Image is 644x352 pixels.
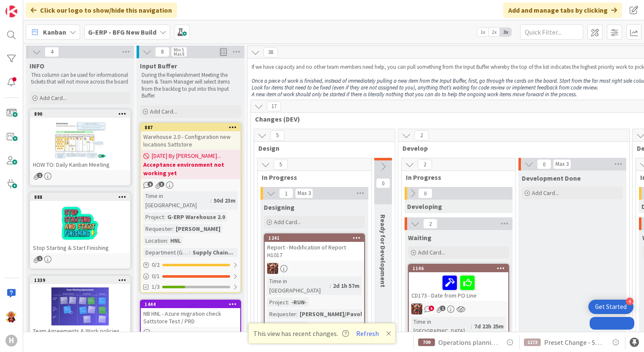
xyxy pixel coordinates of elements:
[409,265,508,272] div: 1146
[40,94,67,102] span: Add Card...
[274,218,301,226] span: Add Card...
[263,47,278,57] span: 38
[330,281,331,290] span: :
[145,125,240,130] div: 887
[143,224,172,233] div: Requester
[167,236,168,245] span: :
[30,193,130,201] div: 888
[34,111,130,117] div: 890
[264,203,295,211] span: Designing
[141,131,240,150] div: Warehouse 2.0 - Configuration new locations Sattstore
[152,282,160,291] span: 1/3
[402,144,619,152] span: Develop
[155,47,169,57] span: 8
[267,309,296,319] div: Requester
[296,309,298,319] span: :
[143,248,189,257] div: Department (G-ERP)
[409,272,508,301] div: CD173 - Date from PO Line
[141,124,240,131] div: 887
[168,236,183,245] div: HNL
[143,160,238,177] b: Acceptance environment not working yet
[265,263,364,274] div: JK
[189,248,191,257] span: :
[174,224,223,233] div: [PERSON_NAME]
[253,328,349,338] span: This view has recent changes.
[423,219,437,229] span: 2
[262,173,361,181] span: In Progress
[265,234,364,242] div: 1241
[418,160,432,170] span: 2
[150,108,177,115] span: Add Card...
[191,248,235,257] div: Supply Chain...
[30,192,131,269] a: 888Stop Starting & Start Finishing
[30,276,130,284] div: 1339
[145,301,240,307] div: 1444
[471,322,472,331] span: :
[141,271,240,282] div: 0/1
[5,5,17,17] img: Visit kanbanzone.com
[152,272,160,281] span: 0 / 1
[164,212,165,222] span: :
[409,265,508,301] div: 1146CD173 - Date from PO Line
[88,28,156,36] b: G-ERP - BFG New Build
[143,191,210,210] div: Time in [GEOGRAPHIC_DATA]
[152,152,221,160] span: [DATE] By [PERSON_NAME]...
[265,242,364,260] div: Report - Modification of Report H1017
[30,159,130,170] div: HOW TO: Daily Kanban Meeting
[440,306,445,311] span: 1
[407,202,442,211] span: Developing
[522,174,581,182] span: Development Done
[252,91,577,98] em: A new item of work should only be started if there is literally nothing that you can do to help t...
[292,321,307,330] div: HCZ
[30,62,44,70] span: INFO
[252,84,598,91] em: Look for items that need to be fixed (even if they are not assigned to you), anything that’s wait...
[414,130,429,141] span: 2
[418,249,445,256] span: Add Card...
[298,191,311,195] div: Max 3
[413,265,508,271] div: 1146
[174,52,185,56] div: Max 8
[409,303,508,314] div: JK
[270,130,284,141] span: 5
[524,338,541,346] div: 1173
[267,263,278,274] img: JK
[418,338,435,346] div: 709
[555,162,569,166] div: Max 3
[141,260,240,270] div: 0/2
[376,178,390,188] span: 0
[30,109,131,186] a: 890HOW TO: Daily Kanban Meeting
[143,212,164,222] div: Project
[159,181,164,187] span: 3
[274,160,288,170] span: 5
[30,242,130,253] div: Stop Starting & Start Finishing
[43,27,66,37] span: Kanban
[30,193,130,253] div: 888Stop Starting & Start Finishing
[140,123,241,293] a: 887Warehouse 2.0 - Configuration new locations Sattstore[DATE] By [PERSON_NAME]...Acceptance envi...
[289,298,309,307] div: -RUN-
[429,306,434,311] span: 5
[406,173,505,181] span: In Progress
[408,233,432,242] span: Waiting
[165,212,227,222] div: G-ERP Warehouse 2.0
[5,335,17,347] div: H
[34,277,130,283] div: 1339
[331,281,362,290] div: 2d 1h 57m
[31,72,129,86] p: This column can be used for informational tickets that will not move across the board
[26,3,177,18] div: Click our logo to show/hide this navigation
[141,124,240,150] div: 887Warehouse 2.0 - Configuration new locations Sattstore
[30,276,130,336] div: 1339Team Agreements & Work policies
[148,181,153,187] span: 5
[267,321,291,330] div: Location
[298,309,369,319] div: [PERSON_NAME]/Pavol...
[143,236,167,245] div: Location
[626,298,633,305] div: 4
[172,224,174,233] span: :
[532,189,559,197] span: Add Card...
[537,159,551,169] span: 0
[142,72,239,99] p: During the Replenishment Meeting the team & Team Manager will select items from the backlog to pu...
[267,101,281,111] span: 17
[45,47,59,57] span: 4
[379,214,387,287] span: Ready for Development
[212,196,238,205] div: 50d 23m
[418,188,432,198] span: 0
